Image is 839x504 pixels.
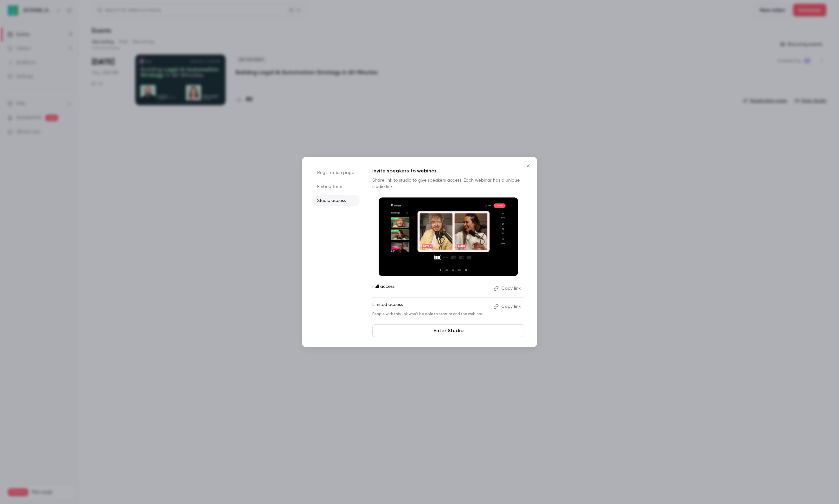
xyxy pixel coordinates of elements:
img: Invite speakers to webinar [379,197,518,276]
p: Limited access [372,301,489,312]
p: Invite speakers to webinar [372,167,524,175]
p: Share link to studio to give speakers access. Each webinar has a unique studio link. [372,177,524,190]
p: Full access [372,283,489,294]
a: Enter Studio [372,324,524,337]
li: Embed form [312,181,360,192]
li: Registration page [312,167,360,178]
button: Close [522,159,535,172]
li: Studio access [312,195,360,206]
button: Copy link [491,301,524,312]
button: Copy link [491,283,524,294]
p: People with this link won't be able to start or end the webinar [372,312,489,317]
